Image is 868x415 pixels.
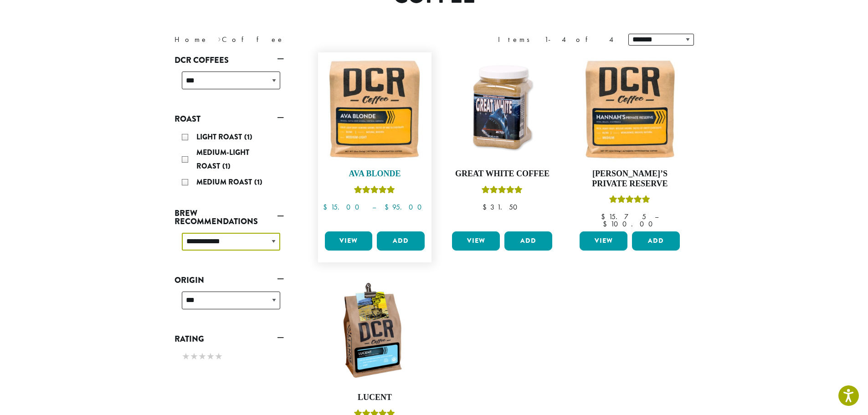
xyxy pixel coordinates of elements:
span: ★ [190,350,198,363]
span: $ [483,202,490,212]
span: $ [323,202,331,212]
a: Origin [175,272,284,288]
h4: Great White Coffee [450,169,555,179]
span: ★ [198,350,206,363]
h4: Lucent [323,393,427,403]
a: Brew Recommendations [175,205,284,229]
span: Medium-Light Roast [196,147,249,171]
h4: Ava Blonde [323,169,427,179]
a: Home [175,35,208,44]
a: View [452,231,500,251]
span: $ [385,202,392,212]
a: Rating [175,331,284,347]
bdi: 31.50 [483,202,522,212]
a: View [580,231,627,251]
div: Brew Recommendations [175,229,284,261]
a: Great White CoffeeRated 5.00 out of 5 $31.50 [450,57,555,228]
h4: [PERSON_NAME]’s Private Reserve [577,169,682,189]
a: Roast [175,111,284,127]
a: DCR Coffees [175,52,284,68]
div: Rated 5.00 out of 5 [354,184,395,198]
div: DCR Coffees [175,68,284,100]
button: Add [504,231,552,251]
span: Medium Roast [196,177,254,187]
img: Hannahs-Private-Reserve-12oz-300x300.jpg [577,57,682,162]
div: Items 1-4 of 4 [498,34,615,45]
bdi: 15.00 [323,202,364,212]
span: ★ [206,350,215,363]
span: $ [603,219,611,229]
span: (1) [222,161,231,171]
bdi: 100.00 [603,219,657,229]
bdi: 15.75 [601,212,646,221]
span: › [218,31,221,45]
img: DCRCoffee_DL_Bag_Lucent_2019_updated-300x300.jpg [322,281,427,385]
div: Rated 5.00 out of 5 [609,194,650,208]
img: Ava-Blonde-12oz-1-300x300.jpg [322,57,427,162]
div: Rated 5.00 out of 5 [482,184,523,198]
span: (1) [244,132,252,142]
div: Roast [175,127,284,194]
a: View [325,231,373,251]
button: Add [377,231,425,251]
span: Light Roast [196,132,244,142]
div: Origin [175,288,284,320]
button: Add [632,231,680,251]
a: [PERSON_NAME]’s Private ReserveRated 5.00 out of 5 [577,57,682,228]
a: Ava BlondeRated 5.00 out of 5 [323,57,427,228]
div: Rating [175,347,284,368]
bdi: 95.00 [385,202,426,212]
span: (1) [254,177,262,187]
span: $ [601,212,609,221]
span: – [372,202,376,212]
img: Great-White-Coffee.png [450,57,555,162]
span: – [655,212,658,221]
span: ★ [182,350,190,363]
span: ★ [215,350,223,363]
nav: Breadcrumb [175,34,421,45]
